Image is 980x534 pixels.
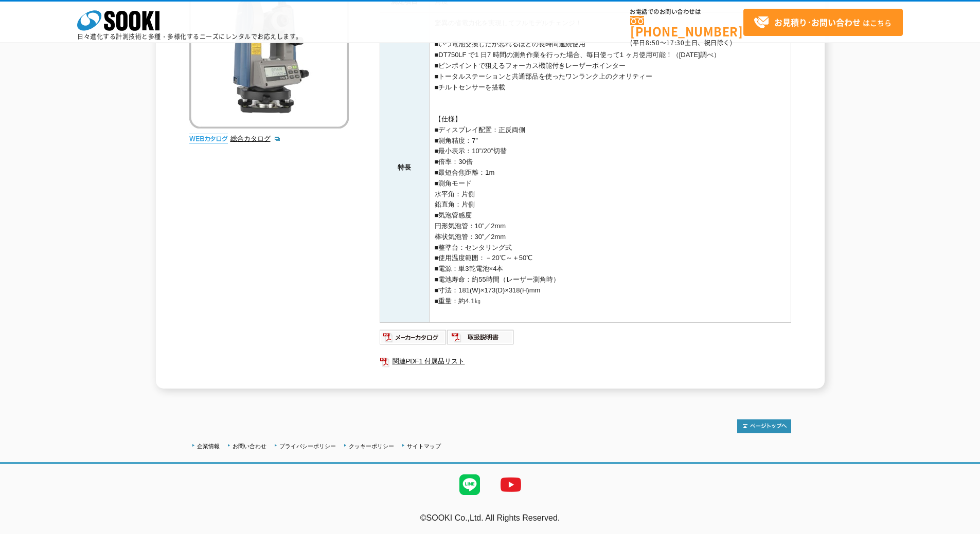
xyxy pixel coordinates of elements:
span: (平日 ～ 土日、祝日除く) [630,38,732,47]
img: トップページへ [737,419,791,433]
span: お電話でのお問い合わせは [630,9,743,15]
img: メーカーカタログ [380,329,447,345]
a: 取扱説明書 [447,336,514,343]
span: はこちら [754,15,892,30]
td: 驚異の省電力化を実現してフルモデルチェンジ！ ■いつ電池交換したか忘れるほどの長時間連続使用 ■DT750LF で1 日7 時間の測角作業を行った場合、毎日使って1 ヶ月使用可能！（[DATE]... [429,12,791,322]
a: プライバシーポリシー [279,443,336,449]
a: 関連PDF1 付属品リスト [380,355,791,368]
span: 8:50 [646,38,660,47]
img: LINE [449,464,490,505]
img: webカタログ [189,134,228,144]
a: サイトマップ [407,443,441,449]
a: テストMail [940,524,980,533]
a: 総合カタログ [230,135,281,142]
img: YouTube [490,464,531,505]
img: 取扱説明書 [447,329,514,345]
th: 特長 [380,12,429,322]
a: [PHONE_NUMBER] [630,16,743,37]
p: 日々進化する計測技術と多種・多様化するニーズにレンタルでお応えします。 [77,33,302,40]
a: 企業情報 [197,443,220,449]
strong: お見積り･お問い合わせ [774,16,861,28]
a: クッキーポリシー [349,443,394,449]
span: 17:30 [666,38,685,47]
a: お見積り･お問い合わせはこちら [743,9,903,36]
a: メーカーカタログ [380,336,447,343]
a: お問い合わせ [233,443,266,449]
